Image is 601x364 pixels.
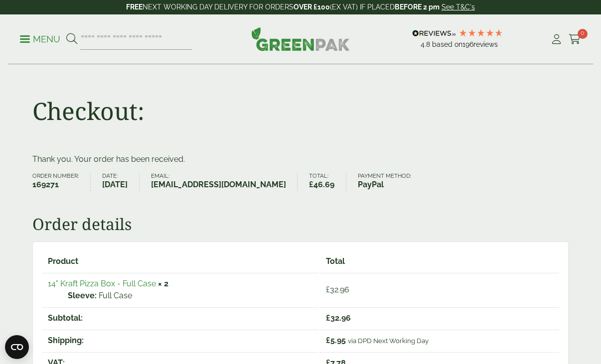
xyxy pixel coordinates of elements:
p: Thank you. Your order has been received. [32,153,569,165]
li: Payment method: [358,173,423,191]
p: Menu [20,33,60,45]
strong: [DATE] [102,179,128,191]
span: 5.95 [326,336,346,345]
bdi: 46.69 [309,180,334,189]
span: £ [326,313,330,323]
i: My Account [550,34,563,44]
img: GreenPak Supplies [251,27,350,51]
span: 4.8 [421,40,432,48]
a: See T&C's [442,3,475,11]
h2: Order details [32,215,569,234]
th: Shipping: [42,330,319,351]
span: 0 [578,29,588,39]
li: Total: [309,173,346,191]
th: Subtotal: [42,307,319,329]
strong: 169271 [32,179,79,191]
strong: PayPal [358,179,411,191]
span: 196 [462,40,473,48]
li: Date: [102,173,140,191]
a: Menu [20,33,60,43]
strong: OVER £100 [294,3,330,11]
strong: × 2 [158,279,168,288]
a: 0 [569,32,581,47]
th: Product [42,251,319,272]
strong: Sleeve: [68,290,97,302]
strong: FREE [126,3,143,11]
button: Open CMP widget [5,335,29,359]
span: £ [309,180,313,189]
a: 14" Kraft Pizza Box - Full Case [48,279,156,288]
strong: [EMAIL_ADDRESS][DOMAIN_NAME] [151,179,286,191]
span: reviews [473,40,498,48]
i: Cart [569,34,581,44]
bdi: 32.96 [326,285,349,294]
th: Total [320,251,559,272]
h1: Checkout: [32,97,145,125]
p: Full Case [68,290,313,302]
li: Email: [151,173,298,191]
li: Order number: [32,173,91,191]
img: REVIEWS.io [412,30,455,37]
span: 32.96 [326,313,351,323]
span: £ [326,285,330,294]
div: 4.79 Stars [458,28,503,37]
small: via DPD Next Working Day [348,337,429,345]
span: £ [326,336,330,345]
strong: BEFORE 2 pm [395,3,440,11]
span: Based on [432,40,462,48]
